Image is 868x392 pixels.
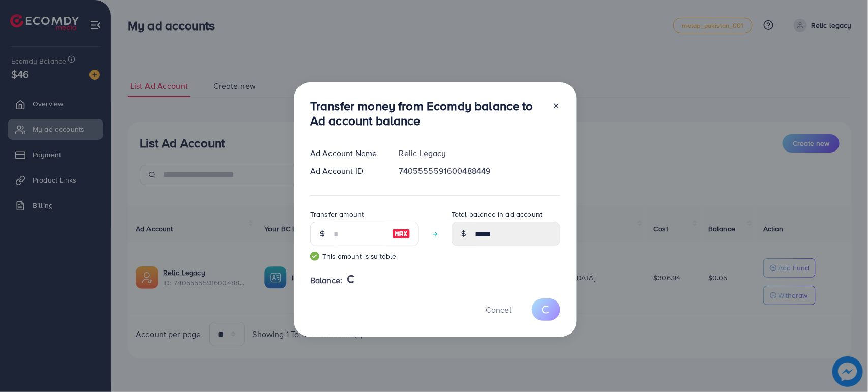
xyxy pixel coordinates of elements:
[310,251,419,261] small: This amount is suitable
[310,252,319,261] img: guide
[310,209,364,219] label: Transfer amount
[392,228,410,240] img: image
[391,147,568,159] div: Relic Legacy
[310,99,544,128] h3: Transfer money from Ecomdy balance to Ad account balance
[486,304,511,315] span: Cancel
[391,165,568,177] div: 7405555591600488449
[452,209,542,219] label: Total balance in ad account
[310,275,342,286] span: Balance:
[473,298,524,320] button: Cancel
[302,147,391,159] div: Ad Account Name
[302,165,391,177] div: Ad Account ID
